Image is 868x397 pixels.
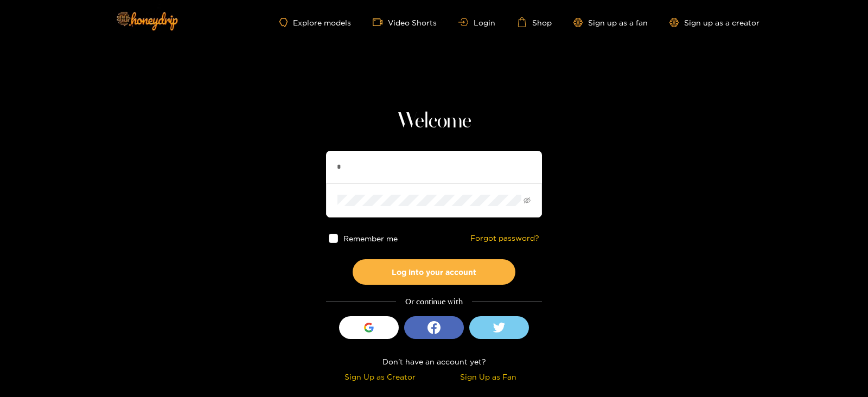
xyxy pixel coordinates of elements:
[326,108,542,135] h1: Welcome
[437,370,539,383] div: Sign Up as Fan
[669,18,759,27] a: Sign up as a creator
[470,234,539,243] a: Forgot password?
[353,259,515,285] button: Log into your account
[517,17,552,27] a: Shop
[373,17,388,27] span: video-camera
[573,18,648,27] a: Sign up as a fan
[458,18,495,27] a: Login
[329,370,431,383] div: Sign Up as Creator
[326,355,542,368] div: Don't have an account yet?
[343,234,398,242] span: Remember me
[326,296,542,308] div: Or continue with
[279,18,351,27] a: Explore models
[524,197,531,204] span: eye-invisible
[373,17,437,27] a: Video Shorts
